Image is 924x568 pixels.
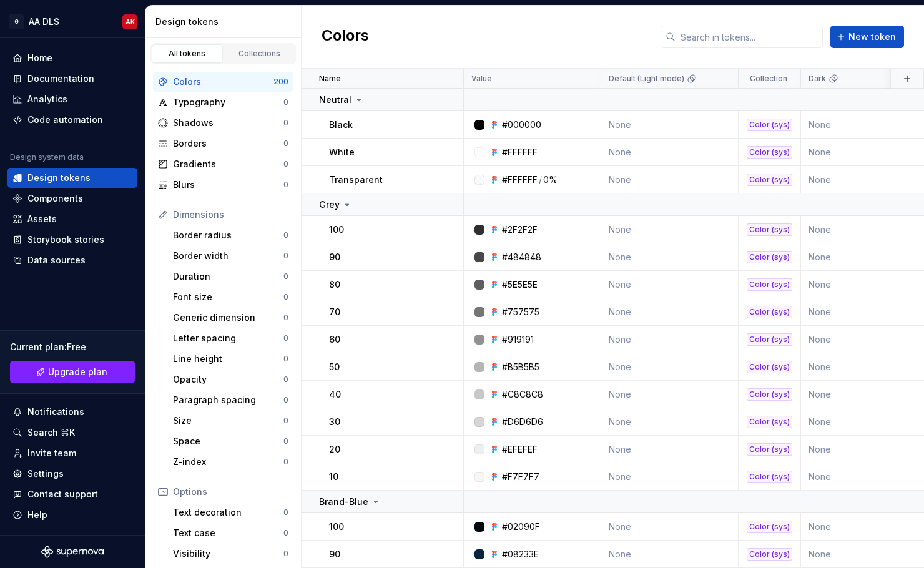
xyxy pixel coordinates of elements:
div: #08233E [502,548,539,561]
td: None [601,436,739,463]
td: None [601,243,739,271]
button: GAA DLSAK [2,8,142,35]
div: Color (sys) [747,306,792,318]
div: Color (sys) [747,278,792,291]
div: Letter spacing [173,332,283,345]
div: #EFEFEF [502,443,538,456]
p: 70 [329,306,340,318]
div: Duration [173,270,283,283]
a: Settings [7,464,137,484]
a: Blurs0 [153,175,293,195]
div: #919191 [502,333,534,346]
div: Visibility [173,547,283,560]
div: 0 [283,333,288,343]
p: Black [329,119,353,131]
td: None [601,111,739,139]
div: Color (sys) [747,521,792,533]
p: 90 [329,548,340,561]
div: #02090F [502,521,540,533]
td: None [601,216,739,243]
a: Home [7,48,137,68]
div: Storybook stories [27,233,104,246]
div: AK [125,17,135,27]
p: Transparent [329,174,383,186]
div: Current plan : Free [10,341,135,353]
p: 100 [329,223,344,236]
td: None [601,166,739,193]
span: New token [848,31,896,43]
h2: Colors [322,26,369,48]
a: Space0 [168,431,293,451]
a: Gradients0 [153,154,293,174]
td: None [601,381,739,408]
div: Code automation [27,114,103,126]
button: Contact support [7,484,137,504]
div: Color (sys) [747,251,792,263]
div: Font size [173,291,283,303]
div: / [539,174,542,186]
p: Value [471,74,492,84]
td: None [601,326,739,353]
div: Home [27,52,52,64]
a: Z-index0 [168,452,293,472]
a: Data sources [7,250,137,270]
a: Font size0 [168,287,293,307]
div: Color (sys) [747,119,792,131]
div: Design tokens [27,172,91,184]
div: Contact support [27,488,98,501]
div: Paragraph spacing [173,394,283,406]
div: Shadows [173,117,283,129]
div: Invite team [27,447,76,459]
a: Supernova Logo [41,546,104,558]
p: 60 [329,333,340,346]
p: Default (Light mode) [609,74,684,84]
p: White [329,146,355,159]
div: #000000 [502,119,541,131]
div: #FFFFFF [502,146,538,159]
a: Code automation [7,110,137,130]
div: 0 [283,251,288,261]
div: Documentation [27,72,94,85]
div: 0 [283,118,288,128]
div: Z-index [173,456,283,468]
div: #B5B5B5 [502,361,539,373]
div: Design tokens [155,16,296,28]
p: 100 [329,521,344,533]
div: #5E5E5E [502,278,538,291]
td: None [601,139,739,166]
div: Assets [27,213,57,225]
div: 0 [283,159,288,169]
div: AA DLS [29,16,59,28]
p: 40 [329,388,341,401]
div: Color (sys) [747,174,792,186]
td: None [601,541,739,568]
input: Search in tokens... [676,26,823,48]
a: Paragraph spacing0 [168,390,293,410]
div: Color (sys) [747,471,792,483]
div: Collections [229,49,291,59]
div: Border radius [173,229,283,242]
div: 0 [283,395,288,405]
a: Colors200 [153,72,293,92]
a: Size0 [168,411,293,431]
td: None [601,298,739,326]
div: 0 [283,230,288,240]
div: 0 [283,507,288,517]
div: Typography [173,96,283,109]
div: Opacity [173,373,283,386]
p: 30 [329,416,340,428]
div: Help [27,509,47,521]
a: Shadows0 [153,113,293,133]
div: Color (sys) [747,548,792,561]
div: #757575 [502,306,539,318]
a: Visibility0 [168,544,293,564]
div: 0 [283,354,288,364]
button: New token [830,26,904,48]
p: Brand-Blue [319,496,368,508]
div: Color (sys) [747,361,792,373]
div: 0 [283,528,288,538]
div: 0 [283,549,288,559]
div: Colors [173,76,273,88]
div: All tokens [156,49,219,59]
a: Text case0 [168,523,293,543]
